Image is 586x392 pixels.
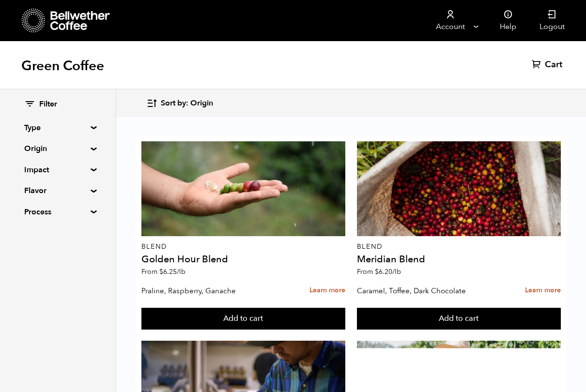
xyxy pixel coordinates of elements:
[357,284,496,298] p: Caramel, Toffee, Dark Chocolate
[357,308,561,330] button: Add to cart
[525,280,561,301] a: Learn more
[141,267,185,276] span: From
[375,267,379,276] span: $
[141,255,346,264] h4: Golden Hour Blend
[24,164,91,176] summary: Impact
[357,255,561,264] h4: Meridian Blend
[357,267,401,276] span: From
[309,280,345,301] a: Learn more
[392,267,401,276] span: /lb
[24,143,91,154] summary: Origin
[24,122,91,134] summary: Type
[141,243,346,250] p: Blend
[159,267,163,276] span: $
[141,308,346,330] button: Add to cart
[161,98,213,109] span: Sort by: Origin
[375,267,401,276] bdi: 6.20
[177,267,185,276] span: /lb
[532,59,565,71] a: Cart
[159,267,185,276] bdi: 6.25
[146,92,213,115] button: Sort by: Origin
[141,284,280,298] p: Praline, Raspberry, Ganache
[21,57,104,75] h1: Green Coffee
[24,206,91,218] summary: Process
[39,99,57,110] span: Filter
[545,59,562,71] span: Cart
[24,185,91,196] summary: Flavor
[357,243,561,250] p: Blend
